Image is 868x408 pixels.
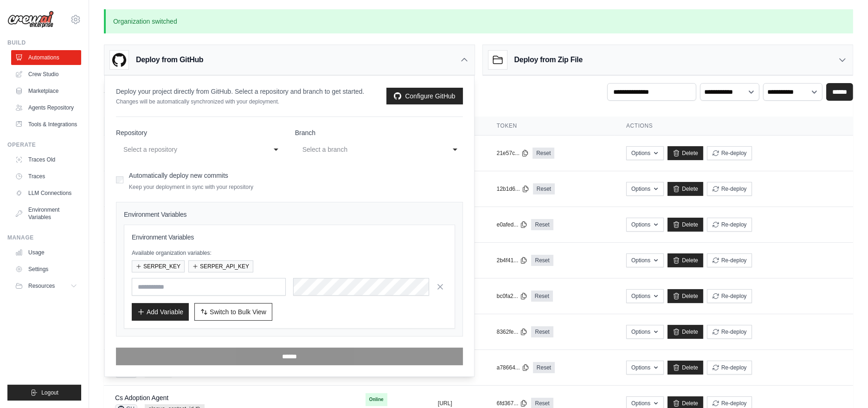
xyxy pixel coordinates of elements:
[533,183,555,194] a: Reset
[668,146,703,160] a: Delete
[115,394,168,402] a: Cs Adoption Agent
[531,255,553,266] a: Reset
[514,54,583,65] h3: Deploy from Zip File
[497,292,527,300] button: bc0fa2...
[132,303,189,321] button: Add Variable
[707,253,752,267] button: Re-deploy
[104,96,310,105] p: Manage and monitor your active crew automations from this dashboard.
[497,257,528,264] button: 2b4f41...
[41,389,58,396] span: Logout
[7,141,81,149] div: Operate
[11,152,81,167] a: Traces Old
[11,245,81,260] a: Usage
[116,98,364,105] p: Changes will be automatically synchronized with your deployment.
[28,282,55,290] span: Resources
[210,307,266,317] span: Switch to Bulk View
[104,117,354,136] th: Crew
[497,328,528,336] button: 8362fe...
[11,84,81,98] a: Marketplace
[668,325,703,339] a: Delete
[116,87,364,96] p: Deploy your project directly from GitHub. Select a repository and branch to get started.
[497,149,529,157] button: 21e57c...
[302,144,437,155] div: Select a branch
[497,364,529,371] button: a78664...
[11,50,81,65] a: Automations
[7,234,81,241] div: Manage
[531,219,553,230] a: Reset
[132,233,447,242] h3: Environment Variables
[124,210,455,219] h4: Environment Variables
[132,260,185,272] button: SERPER_KEY
[486,117,615,136] th: Token
[668,289,703,303] a: Delete
[668,218,703,232] a: Delete
[707,325,752,339] button: Re-deploy
[104,9,853,33] p: Organization switched
[626,325,664,339] button: Options
[123,144,258,155] div: Select a repository
[707,146,752,160] button: Re-deploy
[136,54,203,65] h3: Deploy from GitHub
[626,289,664,303] button: Options
[132,249,447,257] p: Available organization variables:
[366,393,387,406] span: Online
[626,253,664,267] button: Options
[707,361,752,375] button: Re-deploy
[615,117,853,136] th: Actions
[11,262,81,277] a: Settings
[626,146,664,160] button: Options
[707,182,752,196] button: Re-deploy
[11,100,81,115] a: Agents Repository
[822,363,868,408] iframe: Chat Widget
[7,11,54,28] img: Logo
[11,117,81,132] a: Tools & Integrations
[11,202,81,225] a: Environment Variables
[668,253,703,267] a: Delete
[707,218,752,232] button: Re-deploy
[533,362,555,373] a: Reset
[386,88,463,104] a: Configure GitHub
[626,361,664,375] button: Options
[11,186,81,201] a: LLM Connections
[7,39,81,46] div: Build
[626,182,664,196] button: Options
[129,172,228,179] label: Automatically deploy new commits
[497,185,529,193] button: 12b1d6...
[110,51,129,69] img: GitHub Logo
[11,278,81,293] button: Resources
[129,183,253,191] p: Keep your deployment in sync with your repository
[531,326,553,337] a: Reset
[116,128,284,137] label: Repository
[497,221,528,228] button: e0afed...
[497,400,528,407] button: 6fd367...
[626,218,664,232] button: Options
[533,148,554,159] a: Reset
[668,182,703,196] a: Delete
[707,289,752,303] button: Re-deploy
[668,361,703,375] a: Delete
[295,128,463,137] label: Branch
[194,303,272,321] button: Switch to Bulk View
[531,291,553,302] a: Reset
[11,67,81,82] a: Crew Studio
[7,385,81,401] button: Logout
[104,83,310,96] h2: Automations Live
[188,260,253,272] button: SERPER_API_KEY
[11,169,81,184] a: Traces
